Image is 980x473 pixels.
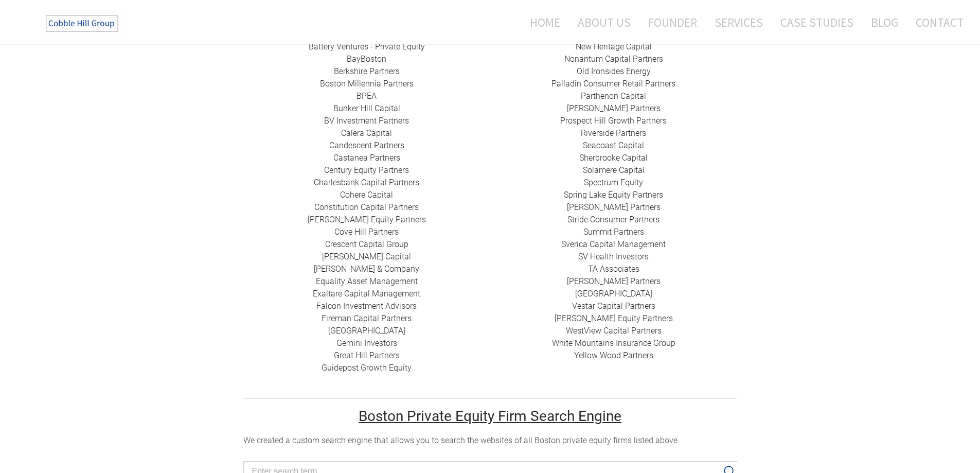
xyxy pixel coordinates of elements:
[333,153,400,163] a: ​Castanea Partners
[333,103,400,113] a: ​Bunker Hill Capital
[564,190,663,200] a: Spring Lake Equity Partners
[314,264,419,274] a: [PERSON_NAME] & Company
[560,116,667,126] a: Prospect Hill Growth Partners
[581,128,646,138] a: Riverside Partners
[567,215,660,224] a: Stride Consumer Partners
[328,326,405,336] a: ​[GEOGRAPHIC_DATA]
[314,178,419,187] a: Charlesbank Capital Partners
[575,289,652,299] a: ​[GEOGRAPHIC_DATA]
[570,9,638,36] a: About Us
[577,66,651,76] a: ​Old Ironsides Energy
[314,202,419,212] a: Constitution Capital Partners
[588,264,639,274] a: ​TA Associates
[576,42,652,51] a: New Heritage Capital
[514,9,568,36] a: Home
[324,116,409,126] a: BV Investment Partners
[357,91,377,101] a: BPEA
[579,153,648,163] a: ​Sherbrooke Capital​
[640,9,705,36] a: Founder
[584,178,643,187] a: Spectrum Equity
[567,103,661,113] a: ​[PERSON_NAME] Partners
[324,165,409,175] a: ​Century Equity Partners
[572,301,655,311] a: ​Vestar Capital Partners
[707,9,771,36] a: Services
[334,351,400,360] a: Great Hill Partners​
[316,276,418,286] a: ​Equality Asset Management
[341,128,392,138] a: Calera Capital
[863,9,906,36] a: Blog
[555,313,673,323] a: [PERSON_NAME] Equity Partners
[347,54,386,64] a: BayBoston
[322,252,411,261] a: [PERSON_NAME] Capital
[578,252,649,261] a: SV Health Investors
[316,301,417,311] a: ​Falcon Investment Advisors
[551,79,675,89] a: Palladin Consumer Retail Partners
[336,338,397,348] a: Gemini Investors
[552,338,675,348] a: White Mountains Insurance Group
[581,91,646,101] a: ​Parthenon Capital
[322,313,412,323] a: Fireman Capital Partners
[243,434,737,447] div: ​We created a custom search engine that allows you to search the websites of all Boston private e...
[773,9,861,36] a: Case Studies
[308,215,426,224] a: ​[PERSON_NAME] Equity Partners
[359,408,621,425] u: Boston Private Equity Firm Search Engine
[567,276,661,286] a: [PERSON_NAME] Partners
[574,351,653,360] a: Yellow Wood Partners
[39,11,127,37] img: The Cobble Hill Group LLC
[583,227,644,237] a: Summit Partners
[309,42,425,51] a: Battery Ventures - Private Equity
[583,141,644,150] a: Seacoast Capital
[325,239,408,249] a: ​Crescent Capital Group
[329,141,404,150] a: Candescent Partners
[322,363,412,373] a: Guidepost Growth Equity
[334,66,400,76] a: Berkshire Partners
[908,9,964,36] a: Contact
[561,239,666,249] a: Sverica Capital Management
[564,54,663,64] a: Nonantum Capital Partners
[567,202,661,212] a: [PERSON_NAME] Partners
[566,326,662,336] a: ​WestView Capital Partners
[313,289,420,299] a: ​Exaltare Capital Management
[334,227,399,237] a: Cove Hill Partners
[340,190,393,200] a: Cohere Capital
[583,165,645,175] a: Solamere Capital
[320,79,414,89] a: Boston Millennia Partners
